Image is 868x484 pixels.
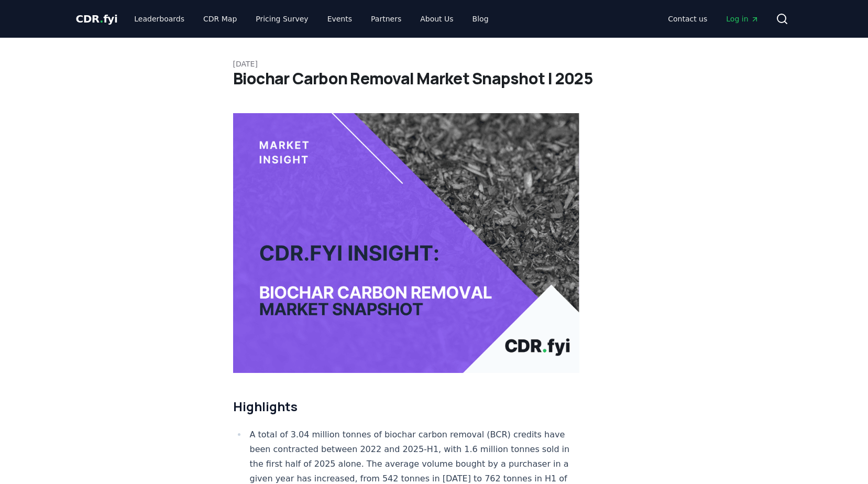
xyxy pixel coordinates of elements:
a: CDR Map [195,9,245,28]
a: Log in [718,9,767,28]
a: CDR.fyi [76,12,118,26]
span: CDR fyi [76,13,118,25]
span: . [100,13,103,25]
a: Blog [464,9,497,28]
a: Pricing Survey [247,9,316,28]
a: Partners [362,9,410,28]
a: Contact us [660,9,716,28]
a: Leaderboards [126,9,193,28]
a: About Us [412,9,462,28]
h1: Biochar Carbon Removal Market Snapshot | 2025 [233,69,635,88]
p: [DATE] [233,59,635,69]
span: Log in [726,14,759,24]
a: Events [319,9,360,28]
nav: Main [660,9,767,28]
h2: Highlights [233,398,580,415]
nav: Main [126,9,497,28]
img: blog post image [233,113,580,373]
